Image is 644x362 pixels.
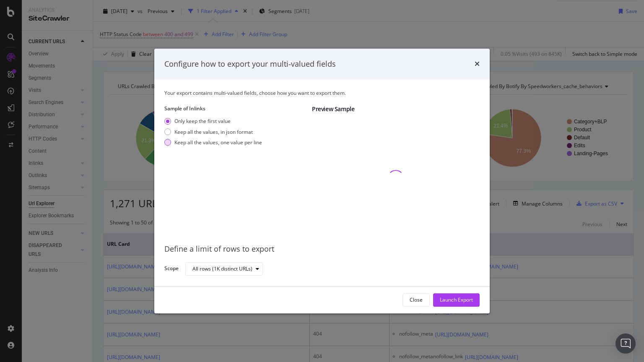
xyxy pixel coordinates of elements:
button: Close [402,293,430,307]
div: Only keep the first value [174,118,231,125]
div: Your export contains multi-valued fields, choose how you want to export them. [164,89,480,96]
label: Sample of Inlinks [164,105,305,112]
div: Configure how to export your multi-valued fields [164,59,336,70]
button: Launch Export [433,293,480,307]
div: Keep all the values, in json format [164,128,262,135]
div: Keep all the values, one value per line [174,139,262,146]
button: All rows (1K distinct URLs) [185,262,263,276]
div: Preview Sample [312,105,480,114]
div: modal [154,49,490,314]
div: Keep all the values, in json format [174,128,253,135]
div: Only keep the first value [164,118,262,125]
div: Open Intercom Messenger [615,333,636,354]
div: times [475,59,480,70]
label: Scope [164,265,179,274]
div: Close [410,297,423,304]
div: All rows (1K distinct URLs) [192,266,252,271]
div: Launch Export [440,297,473,304]
div: Define a limit of rows to export [164,244,480,255]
